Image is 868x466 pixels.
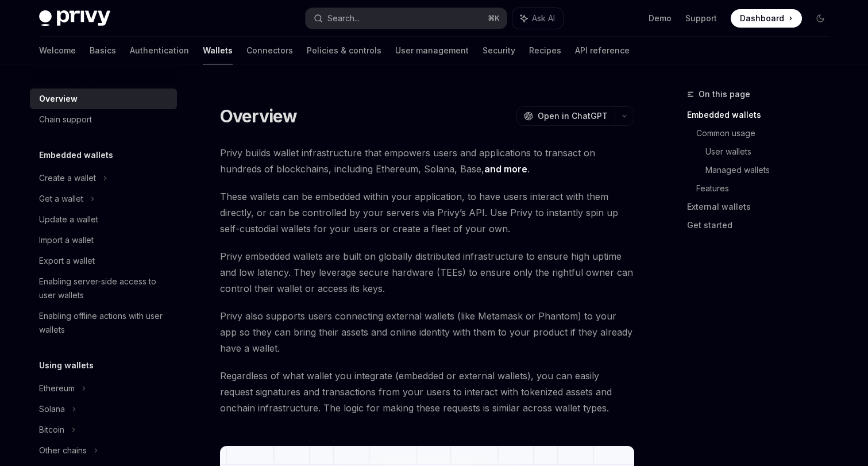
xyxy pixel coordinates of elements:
[39,382,75,395] div: Ethereum
[685,13,717,24] a: Support
[306,8,507,29] button: Search...⌘K
[39,171,96,185] div: Create a wallet
[39,423,64,437] div: Bitcoin
[575,37,630,64] a: API reference
[731,9,802,28] a: Dashboard
[39,92,78,106] div: Overview
[39,192,83,206] div: Get a wallet
[30,230,177,251] a: Import a wallet
[699,87,750,101] span: On this page
[488,14,500,23] span: ⌘ K
[696,179,839,198] a: Features
[220,368,634,416] span: Regardless of what wallet you integrate (embedded or external wallets), you can easily request si...
[39,148,113,162] h5: Embedded wallets
[30,306,177,340] a: Enabling offline actions with user wallets
[395,37,469,64] a: User management
[740,13,784,24] span: Dashboard
[39,233,94,247] div: Import a wallet
[538,110,608,122] span: Open in ChatGPT
[220,106,298,126] h1: Overview
[687,106,839,124] a: Embedded wallets
[39,113,92,126] div: Chain support
[484,163,527,175] a: and more
[90,37,116,64] a: Basics
[39,37,76,64] a: Welcome
[39,444,87,457] div: Other chains
[39,254,95,268] div: Export a wallet
[39,359,94,372] h5: Using wallets
[705,143,839,161] a: User wallets
[30,109,177,130] a: Chain support
[130,37,189,64] a: Authentication
[220,308,634,356] span: Privy also supports users connecting external wallets (like Metamask or Phantom) to your app so t...
[307,37,381,64] a: Policies & controls
[529,37,561,64] a: Recipes
[483,37,515,64] a: Security
[220,145,634,177] span: Privy builds wallet infrastructure that empowers users and applications to transact on hundreds o...
[39,275,170,302] div: Enabling server-side access to user wallets
[39,402,65,416] div: Solana
[811,9,830,28] button: Toggle dark mode
[696,124,839,143] a: Common usage
[30,251,177,271] a: Export a wallet
[220,248,634,296] span: Privy embedded wallets are built on globally distributed infrastructure to ensure high uptime and...
[687,216,839,234] a: Get started
[532,13,555,24] span: Ask AI
[687,198,839,216] a: External wallets
[327,11,360,25] div: Search...
[39,309,170,337] div: Enabling offline actions with user wallets
[39,10,110,26] img: dark logo
[649,13,672,24] a: Demo
[30,271,177,306] a: Enabling server-side access to user wallets
[516,106,615,126] button: Open in ChatGPT
[203,37,233,64] a: Wallets
[705,161,839,179] a: Managed wallets
[246,37,293,64] a: Connectors
[39,213,98,226] div: Update a wallet
[512,8,563,29] button: Ask AI
[30,209,177,230] a: Update a wallet
[30,88,177,109] a: Overview
[220,188,634,237] span: These wallets can be embedded within your application, to have users interact with them directly,...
